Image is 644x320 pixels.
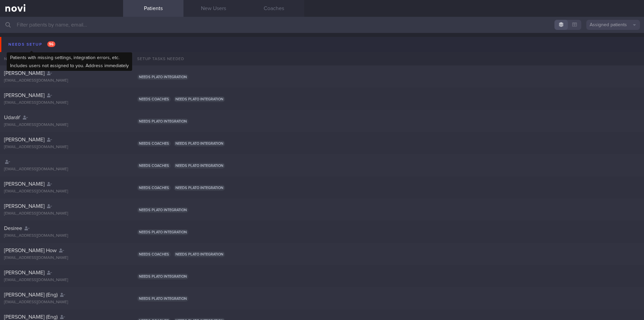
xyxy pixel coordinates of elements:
[137,141,171,146] span: Needs coaches
[137,229,189,235] span: Needs plato integration
[4,292,58,298] span: [PERSON_NAME] (Eng)
[4,248,57,253] span: [PERSON_NAME] How
[47,41,55,47] span: 96
[137,74,189,80] span: Needs plato integration
[4,78,119,83] div: [EMAIL_ADDRESS][DOMAIN_NAME]
[4,71,45,76] span: [PERSON_NAME]
[4,115,20,120] span: UdaraY
[586,20,640,30] button: Assigned patients
[4,93,45,98] span: [PERSON_NAME]
[96,52,123,65] div: Chats
[4,123,119,128] div: [EMAIL_ADDRESS][DOMAIN_NAME]
[137,163,171,169] span: Needs coaches
[4,137,45,142] span: [PERSON_NAME]
[4,314,58,320] span: [PERSON_NAME] (Eng)
[4,211,119,216] div: [EMAIL_ADDRESS][DOMAIN_NAME]
[137,207,189,213] span: Needs plato integration
[4,189,119,194] div: [EMAIL_ADDRESS][DOMAIN_NAME]
[4,167,119,172] div: [EMAIL_ADDRESS][DOMAIN_NAME]
[137,96,171,102] span: Needs coaches
[174,252,225,257] span: Needs plato integration
[4,233,119,238] div: [EMAIL_ADDRESS][DOMAIN_NAME]
[4,278,119,283] div: [EMAIL_ADDRESS][DOMAIN_NAME]
[174,163,225,169] span: Needs plato integration
[4,145,119,150] div: [EMAIL_ADDRESS][DOMAIN_NAME]
[4,300,119,305] div: [EMAIL_ADDRESS][DOMAIN_NAME]
[4,256,119,261] div: [EMAIL_ADDRESS][DOMAIN_NAME]
[4,100,119,105] div: [EMAIL_ADDRESS][DOMAIN_NAME]
[137,119,189,124] span: Needs plato integration
[7,40,57,49] div: Needs setup
[4,181,45,187] span: [PERSON_NAME]
[174,96,225,102] span: Needs plato integration
[137,296,189,302] span: Needs plato integration
[137,185,171,191] span: Needs coaches
[174,141,225,146] span: Needs plato integration
[4,226,22,231] span: Desiree
[137,252,171,257] span: Needs coaches
[4,270,45,275] span: [PERSON_NAME]
[133,52,644,65] div: Setup tasks needed
[4,203,45,209] span: [PERSON_NAME]
[137,274,189,279] span: Needs plato integration
[174,185,225,191] span: Needs plato integration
